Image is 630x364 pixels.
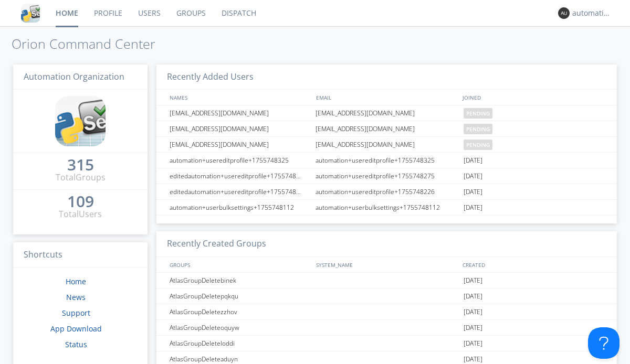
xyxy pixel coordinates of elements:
a: 109 [67,196,94,208]
div: AtlasGroupDeletezzhov [167,304,312,319]
a: editedautomation+usereditprofile+1755748226automation+usereditprofile+1755748226[DATE] [156,184,617,200]
a: AtlasGroupDeleteloddi[DATE] [156,336,617,351]
div: automation+usereditprofile+1755748226 [313,184,461,199]
a: editedautomation+usereditprofile+1755748275automation+usereditprofile+1755748275[DATE] [156,168,617,184]
img: cddb5a64eb264b2086981ab96f4c1ba7 [21,4,40,23]
h3: Recently Created Groups [156,231,617,257]
div: Total Groups [56,172,106,184]
span: pending [464,124,492,134]
div: AtlasGroupDeleteloddi [167,336,312,351]
div: automation+usereditprofile+1755748325 [167,153,312,168]
div: NAMES [167,90,311,105]
a: Support [62,308,90,318]
img: 373638.png [558,7,570,19]
a: News [66,292,86,302]
div: AtlasGroupDeletebinek [167,273,312,288]
div: automation+usereditprofile+1755748275 [313,168,461,184]
div: CREATED [460,257,607,272]
span: [DATE] [464,304,482,320]
div: [EMAIL_ADDRESS][DOMAIN_NAME] [313,137,461,152]
span: [DATE] [464,153,482,168]
span: [DATE] [464,288,482,304]
div: Total Users [59,208,102,220]
div: 109 [67,196,94,207]
div: JOINED [460,90,607,105]
div: [EMAIL_ADDRESS][DOMAIN_NAME] [167,121,312,136]
div: automation+userbulksettings+1755748112 [167,200,312,215]
span: [DATE] [464,320,482,336]
div: SYSTEM_NAME [313,257,460,272]
a: Status [65,339,87,349]
a: automation+usereditprofile+1755748325automation+usereditprofile+1755748325[DATE] [156,153,617,168]
a: [EMAIL_ADDRESS][DOMAIN_NAME][EMAIL_ADDRESS][DOMAIN_NAME]pending [156,137,617,153]
span: pending [464,140,492,150]
div: editedautomation+usereditprofile+1755748226 [167,184,312,199]
span: Automation Organization [24,71,124,82]
div: [EMAIL_ADDRESS][DOMAIN_NAME] [167,137,312,152]
div: editedautomation+usereditprofile+1755748275 [167,168,312,184]
div: EMAIL [313,90,460,105]
a: AtlasGroupDeletezzhov[DATE] [156,304,617,320]
a: AtlasGroupDeletepqkqu[DATE] [156,288,617,304]
div: automation+usereditprofile+1755748325 [313,153,461,168]
h3: Shortcuts [13,242,148,268]
div: AtlasGroupDeletepqkqu [167,288,312,304]
div: AtlasGroupDeleteoquyw [167,320,312,335]
a: [EMAIL_ADDRESS][DOMAIN_NAME][EMAIL_ADDRESS][DOMAIN_NAME]pending [156,105,617,121]
a: [EMAIL_ADDRESS][DOMAIN_NAME][EMAIL_ADDRESS][DOMAIN_NAME]pending [156,121,617,137]
span: pending [464,108,492,119]
iframe: Toggle Customer Support [588,327,619,359]
a: App Download [50,324,102,334]
div: automation+atlas0011 [572,8,612,18]
img: cddb5a64eb264b2086981ab96f4c1ba7 [55,96,106,146]
span: [DATE] [464,184,482,200]
div: GROUPS [167,257,311,272]
div: [EMAIL_ADDRESS][DOMAIN_NAME] [167,105,312,121]
span: [DATE] [464,200,482,216]
span: [DATE] [464,168,482,184]
a: 315 [67,159,94,172]
h3: Recently Added Users [156,65,617,90]
div: [EMAIL_ADDRESS][DOMAIN_NAME] [313,121,461,136]
span: [DATE] [464,273,482,288]
a: AtlasGroupDeleteoquyw[DATE] [156,320,617,336]
a: AtlasGroupDeletebinek[DATE] [156,273,617,288]
a: Home [66,276,86,286]
div: automation+userbulksettings+1755748112 [313,200,461,215]
div: [EMAIL_ADDRESS][DOMAIN_NAME] [313,105,461,121]
span: [DATE] [464,336,482,351]
a: automation+userbulksettings+1755748112automation+userbulksettings+1755748112[DATE] [156,200,617,216]
div: 315 [67,159,94,170]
